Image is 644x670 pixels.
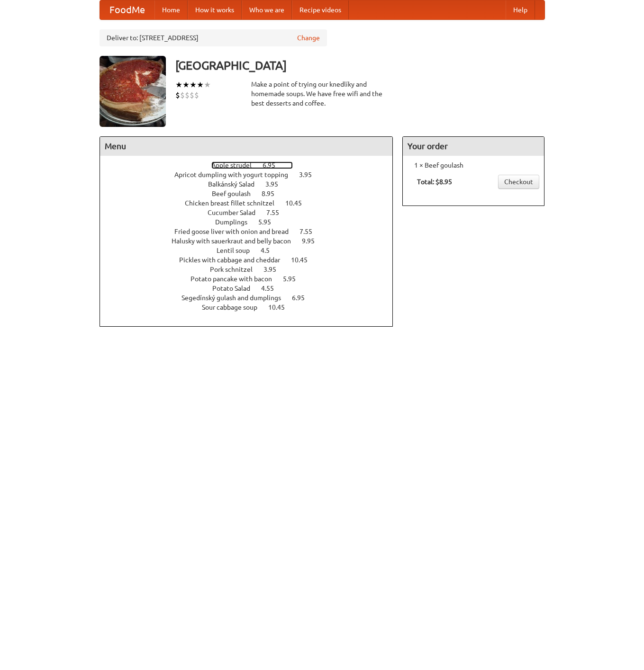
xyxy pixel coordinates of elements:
li: 1 × Beef goulash [408,161,539,170]
li: ★ [182,80,190,90]
h3: [GEOGRAPHIC_DATA] [175,56,545,75]
a: Apple strudel 6.95 [211,161,293,169]
a: FoodMe [100,0,154,19]
a: Recipe videos [292,0,349,19]
span: Fried goose liver with onion and bread [174,228,298,235]
a: Pickles with cabbage and cheddar 10.45 [179,256,325,264]
a: Beef goulash 8.95 [212,190,292,197]
a: Dumplings 5.95 [215,218,289,226]
span: 3.95 [299,171,321,179]
li: $ [175,90,180,100]
span: Pickles with cabbage and cheddar [179,256,290,264]
span: Dumplings [215,218,257,226]
span: 7.55 [266,209,289,216]
span: Potato pancake with bacon [190,275,281,283]
a: Who we are [242,0,292,19]
span: Segedínský gulash and dumplings [181,294,290,302]
li: ★ [175,80,182,90]
a: Sour cabbage soup 10.45 [202,304,302,311]
span: Pork schnitzel [210,266,262,273]
span: 9.95 [302,237,324,245]
h4: Your order [403,137,544,156]
span: 10.45 [285,199,311,207]
a: Cucumber Salad 7.55 [208,209,297,216]
a: Home [154,0,188,19]
a: Pork schnitzel 3.95 [210,266,294,273]
span: Apple strudel [211,161,261,169]
a: Segedínský gulash and dumplings 6.95 [181,294,322,302]
li: $ [194,90,199,100]
a: Fried goose liver with onion and bread 7.55 [174,228,330,235]
span: Balkánský Salad [208,180,264,188]
span: Lentil soup [217,247,259,254]
a: Chicken breast fillet schnitzel 10.45 [185,199,319,207]
li: ★ [204,80,211,90]
span: 6.95 [263,161,285,169]
span: 10.45 [291,256,317,264]
li: $ [180,90,185,100]
img: angular.jpg [100,56,166,127]
span: 3.95 [265,180,288,188]
a: Potato pancake with bacon 5.95 [190,275,313,283]
b: Total: $8.95 [417,178,452,186]
div: Make a point of trying our knedlíky and homemade soups. We have free wifi and the best desserts a... [251,80,393,108]
span: 3.95 [263,266,286,273]
li: ★ [197,80,204,90]
a: Checkout [498,175,539,189]
li: $ [185,90,190,100]
div: Deliver to: [STREET_ADDRESS] [100,29,327,46]
span: 7.55 [299,228,322,235]
span: 10.45 [268,304,294,311]
a: Halusky with sauerkraut and belly bacon 9.95 [172,237,332,245]
a: Lentil soup 4.5 [217,247,287,254]
a: Change [297,33,320,43]
span: Potato Salad [212,285,260,292]
span: 5.95 [258,218,281,226]
h4: Menu [100,137,393,156]
span: Apricot dumpling with yogurt topping [174,171,298,179]
a: Help [506,0,535,19]
span: Halusky with sauerkraut and belly bacon [172,237,300,245]
a: Apricot dumpling with yogurt topping 3.95 [174,171,329,179]
span: Cucumber Salad [208,209,265,216]
span: Sour cabbage soup [202,304,267,311]
a: Potato Salad 4.55 [212,285,291,292]
li: ★ [190,80,197,90]
span: 4.5 [261,247,279,254]
span: 6.95 [292,294,314,302]
span: 5.95 [283,275,305,283]
span: 4.55 [261,285,283,292]
li: $ [190,90,194,100]
span: 8.95 [262,190,284,197]
a: How it works [188,0,242,19]
span: Chicken breast fillet schnitzel [185,199,284,207]
a: Balkánský Salad 3.95 [208,180,296,188]
span: Beef goulash [212,190,260,197]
